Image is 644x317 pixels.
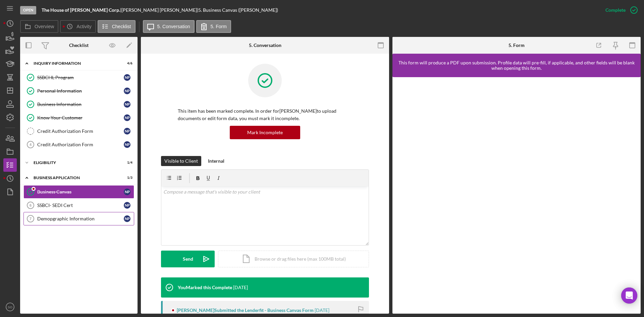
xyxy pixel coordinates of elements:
[37,216,124,221] div: Demopgraphic Information
[34,176,116,180] div: Business Application
[37,142,124,147] div: Credit Authorization Form
[23,185,134,199] a: Business CanvasNP
[69,43,89,48] div: Checklist
[30,203,32,207] tspan: 6
[183,251,193,267] div: Send
[396,60,637,71] div: This form will produce a PDF upon submission. Profile data will pre-fill, if applicable, and othe...
[34,161,116,165] div: Eligibility
[230,126,300,139] button: Mark Incomplete
[124,88,130,94] div: N P
[161,251,215,267] button: Send
[124,141,130,148] div: N P
[399,84,635,307] iframe: Lenderfit form
[3,300,17,314] button: SO
[37,102,124,107] div: Business Information
[211,24,227,29] label: 5. Form
[20,20,58,33] button: Overview
[23,212,134,225] a: 7Demopgraphic InformationNP
[60,20,96,33] button: Activity
[37,75,124,80] div: SSBCI IL Program
[23,138,134,151] a: 4Credit Authorization FormNP
[124,114,130,121] div: N P
[196,20,231,33] button: 5. Form
[124,202,130,209] div: N P
[35,24,54,29] label: Overview
[37,115,124,120] div: Know Your Customer
[8,305,12,309] text: SO
[205,156,228,166] button: Internal
[121,7,198,13] div: [PERSON_NAME] [PERSON_NAME] |
[124,215,130,222] div: N P
[605,3,626,17] div: Complete
[233,285,248,290] time: 2025-08-12 14:05
[23,111,134,124] a: Know Your CustomerNP
[157,24,190,29] label: 5. Conversation
[23,124,134,138] a: Credit Authorization FormNP
[23,98,134,111] a: Business InformationNP
[23,84,134,98] a: Personal InformationNP
[164,156,198,166] div: Visible to Client
[37,189,124,195] div: Business Canvas
[177,308,314,313] div: [PERSON_NAME] Submitted the Lenderfit - Business Canvas Form
[120,61,132,65] div: 4 / 6
[42,7,120,13] b: The House of [PERSON_NAME] Corp.
[37,88,124,94] div: Personal Information
[124,101,130,108] div: N P
[143,20,195,33] button: 5. Conversation
[124,189,130,195] div: N P
[599,3,641,17] button: Complete
[37,128,124,134] div: Credit Authorization Form
[621,287,637,304] div: Open Intercom Messenger
[23,199,134,212] a: 6SSBCI- SEDI CertNP
[161,156,201,166] button: Visible to Client
[30,217,32,221] tspan: 7
[120,161,132,165] div: 1 / 4
[42,7,121,13] div: |
[198,7,278,13] div: 5. Business Canvas ([PERSON_NAME])
[23,71,134,84] a: SSBCI IL ProgramNP
[247,126,283,139] div: Mark Incomplete
[208,156,224,166] div: Internal
[37,203,124,208] div: SSBCI- SEDI Cert
[98,20,136,33] button: Checklist
[112,24,131,29] label: Checklist
[30,143,32,147] tspan: 4
[120,176,132,180] div: 1 / 3
[315,308,329,313] time: 2025-08-11 17:43
[20,6,36,14] div: Open
[249,43,281,48] div: 5. Conversation
[178,107,352,122] p: This item has been marked complete. In order for [PERSON_NAME] to upload documents or edit form d...
[34,61,116,65] div: Inquiry Information
[124,128,130,135] div: N P
[76,24,91,29] label: Activity
[508,43,525,48] div: 5. Form
[178,285,232,290] div: You Marked this Complete
[124,74,130,81] div: N P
